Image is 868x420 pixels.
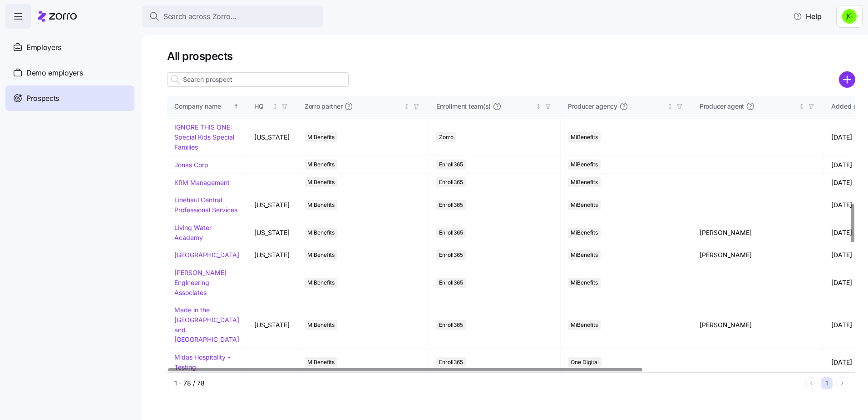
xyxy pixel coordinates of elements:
td: [PERSON_NAME] [692,246,824,264]
th: Zorro partnerNot sorted [297,96,429,117]
th: HQNot sorted [247,96,297,117]
img: a4774ed6021b6d0ef619099e609a7ec5 [842,9,857,24]
span: One Digital [571,357,599,367]
span: MiBenefits [307,160,335,170]
input: Search prospect [167,72,349,87]
td: [US_STATE] [247,301,297,349]
a: Made in the [GEOGRAPHIC_DATA] and [GEOGRAPHIC_DATA] [174,306,239,343]
div: HQ [254,101,270,111]
div: Added on [831,101,861,111]
span: MiBenefits [307,228,335,238]
span: Search across Zorro... [163,11,237,22]
span: Enroll365 [439,250,463,260]
td: [PERSON_NAME] [692,301,824,349]
button: 1 [821,377,833,389]
button: Previous page [805,377,817,389]
a: Demo employers [5,60,134,85]
span: Producer agency [568,102,617,111]
span: Enroll365 [439,357,463,367]
a: Linehaul Central Professional Services [174,196,237,214]
span: Enroll365 [439,228,463,238]
span: MiBenefits [571,278,598,288]
a: KRM Management [174,179,230,186]
a: IGNORE THIS ONE: Special Kids Special Families [174,123,234,150]
button: Search across Zorro... [142,5,323,27]
span: MiBenefits [307,278,335,288]
span: MiBenefits [307,132,335,142]
div: Not sorted [535,103,542,110]
span: MiBenefits [307,200,335,210]
a: [GEOGRAPHIC_DATA] [174,251,239,259]
div: Sorted ascending [233,103,239,110]
span: Enroll365 [439,320,463,330]
span: MiBenefits [571,200,598,210]
div: Company name [174,101,232,111]
span: Enroll365 [439,177,463,187]
td: [PERSON_NAME] [692,219,824,246]
span: MiBenefits [571,250,598,260]
a: Prospects [5,85,134,111]
span: MiBenefits [571,228,598,238]
span: Enroll365 [439,278,463,288]
span: Help [793,11,822,22]
span: Prospects [26,93,59,104]
span: MiBenefits [571,132,598,142]
span: MiBenefits [307,177,335,187]
div: Not sorted [272,103,278,110]
div: Not sorted [404,103,410,110]
td: [US_STATE] [247,119,297,156]
span: Enroll365 [439,200,463,210]
td: [US_STATE] [247,191,297,219]
span: Enroll365 [439,160,463,170]
th: Enrollment team(s)Not sorted [429,96,561,117]
td: [US_STATE] [247,219,297,246]
a: Midas Hospitality - Testing [174,353,230,371]
span: MiBenefits [307,357,335,367]
span: Enrollment team(s) [436,102,491,111]
td: [US_STATE] [247,246,297,264]
span: Employers [26,42,61,53]
span: Demo employers [26,67,83,79]
h1: All prospects [167,49,855,63]
span: MiBenefits [571,160,598,170]
span: MiBenefits [571,320,598,330]
span: Zorro partner [305,102,342,111]
th: Producer agentNot sorted [692,96,824,117]
span: MiBenefits [571,177,598,187]
a: Jonas Corp [174,161,208,169]
th: Producer agencyNot sorted [561,96,692,117]
span: Zorro [439,132,454,142]
a: Living Water Academy [174,224,212,241]
svg: add icon [839,71,855,88]
div: Not sorted [667,103,673,110]
div: 1 - 78 / 78 [174,379,802,388]
a: Employers [5,35,134,60]
a: [PERSON_NAME] Engineering Associates [174,269,227,296]
th: Company nameSorted ascending [167,96,247,117]
div: Not sorted [799,103,805,110]
span: MiBenefits [307,320,335,330]
button: Next page [836,377,848,389]
span: MiBenefits [307,250,335,260]
span: Producer agent [700,102,744,111]
button: Help [786,7,829,25]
